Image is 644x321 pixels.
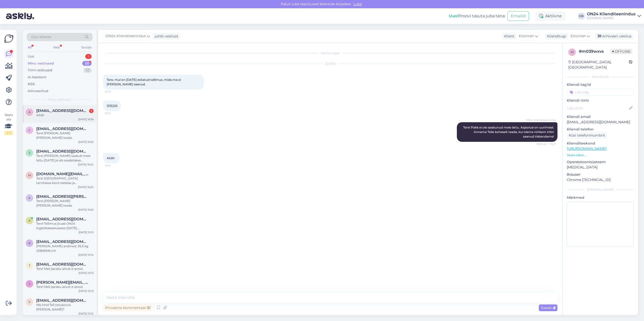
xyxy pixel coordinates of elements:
span: Estonian [519,33,534,39]
div: Tere! Tellimus jõuab ON24 logistikakeskusesse [DATE]. Kullerfirma Venipak saadab Teile SMS-i kui ... [36,221,94,230]
p: Kliendi telefon [567,127,634,132]
div: juhib vestlust [153,34,178,39]
p: [MEDICAL_DATA] [567,165,634,170]
span: ON24 Klienditeenindus [526,118,556,122]
span: 16:36 [105,164,124,167]
img: Askly Logo [4,34,14,43]
div: Arhiveeri vestlus [595,33,633,40]
div: Socials [80,44,93,51]
div: [DATE] [103,61,557,66]
span: m [28,173,31,177]
p: Kliendi email [567,114,634,119]
span: jakovlevdeniss@gmail.com [36,280,89,285]
div: [PERSON_NAME] andmed: 35,5 kg 208x63x6 cm [36,244,94,253]
div: Vaata siia [4,113,13,135]
input: Lisa nimi [567,105,628,111]
p: Brauser [567,172,634,177]
span: Saada [541,305,555,310]
span: silvametshein@gmail.com [36,149,89,154]
p: Chrome [TECHNICAL_ID] [567,177,634,182]
span: kullamae.mariann123@gmail.com [36,239,89,244]
div: Tere! [GEOGRAPHIC_DATA] tarnitakse kord nädalas ja esmaspäeval. [36,176,94,185]
span: alexander.peremees@gmail.com [36,108,89,113]
div: [DATE] 10:14 [78,253,94,257]
span: m [571,50,574,54]
div: [DOMAIN_NAME] [587,16,635,20]
div: 20 [82,61,92,66]
div: Kõik [28,82,35,87]
span: v [28,300,30,304]
div: Vestlus algas [103,51,557,55]
span: mikk.aeg@hotmail.com [36,172,89,176]
div: [PERSON_NAME] [567,187,634,192]
span: k [28,241,31,245]
div: [DATE] 10:13 [78,271,94,275]
p: Klienditeekond [567,141,634,146]
span: a [28,219,31,222]
div: Tere! [PERSON_NAME] saabub meie lattu [DATE] ja siis saadetakse pakiautomaati. [36,154,94,163]
div: Tere! Meil paraku ainult e-pood. [36,285,94,289]
div: Mis hind Teil ostukorvis [PERSON_NAME]? [36,303,94,312]
span: Offline [610,49,632,54]
div: 2 / 3 [4,131,13,135]
b: Uus! [449,14,458,18]
div: # m039wxvs [579,48,610,54]
span: Estonian [571,33,586,39]
span: t [29,264,30,268]
span: c [28,128,31,132]
div: Arhiveeritud [28,89,48,94]
p: Vaata edasi ... [567,153,634,157]
div: Proovi tasuta juba täna: [449,13,505,19]
div: Klient [502,34,514,39]
span: 15:50 [105,111,124,115]
div: [DATE] 16:24 [78,185,94,189]
div: [DATE] 16:36 [78,117,94,121]
div: Tere! Meil paraku ainult e-pood. [36,267,94,271]
div: 1 [89,109,94,113]
p: [EMAIL_ADDRESS][DOMAIN_NAME] [567,119,634,125]
div: Küsi telefoninumbrit [567,132,607,139]
span: cloudgazer129@gmail.com [36,126,89,131]
div: [GEOGRAPHIC_DATA], [GEOGRAPHIC_DATA] [568,59,629,70]
div: Klienditugi [545,34,566,39]
div: Privaatne kommentaar [103,304,152,311]
div: Kliendi info [567,75,634,79]
span: 15:49 [105,90,124,94]
p: Märkmed [567,195,634,200]
div: Minu vestlused [28,61,54,66]
div: [DATE] 16:24 [78,163,94,166]
div: Tere! [PERSON_NAME] [PERSON_NAME] teada. [36,131,94,140]
div: All [27,44,32,51]
a: [URL][DOMAIN_NAME] [567,146,606,151]
span: k [28,196,31,200]
span: s [29,151,30,155]
span: Luba [352,2,363,6]
div: [DATE] 10:13 [78,289,94,293]
span: ave.toomjoe@gmail.com [36,217,89,221]
div: Web [52,44,61,51]
p: Kliendi nimi [567,98,634,103]
div: 12 [84,68,92,73]
button: Emailid [507,11,529,21]
span: tanel231@gmail.com [36,262,89,267]
div: Uus [28,54,34,59]
span: a [28,110,31,114]
div: [DATE] 16:25 [78,140,94,144]
span: ON24 Klienditeenindus [105,33,146,39]
div: [DATE] 10:15 [78,230,94,234]
div: [DATE] 10:12 [78,312,94,315]
div: [DATE] 16:23 [78,208,94,212]
span: j [29,282,30,286]
span: Aitäh [107,156,115,160]
div: Aitäh [36,113,94,117]
span: Minu vestlused [48,97,71,102]
span: Tere! Pakk ei ole saabunud meie lattu. Asjaolud on uurimisel. Anname Teile koheselt teada, kui ol... [463,125,555,138]
p: Operatsioonisüsteem [567,159,634,165]
span: Tere, mul on [DATE] esitatud tellimus, mida ma ei [PERSON_NAME] saanud. [107,78,182,86]
a: ON24 Klienditeenindus[DOMAIN_NAME] [587,12,641,20]
div: ON24 Klienditeenindus [587,12,635,16]
div: AI Assistent [28,75,46,80]
input: Lisa tag [567,88,634,96]
div: Aktiivne [535,12,566,21]
span: Nähtud ✓ 16:27 [537,142,556,146]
